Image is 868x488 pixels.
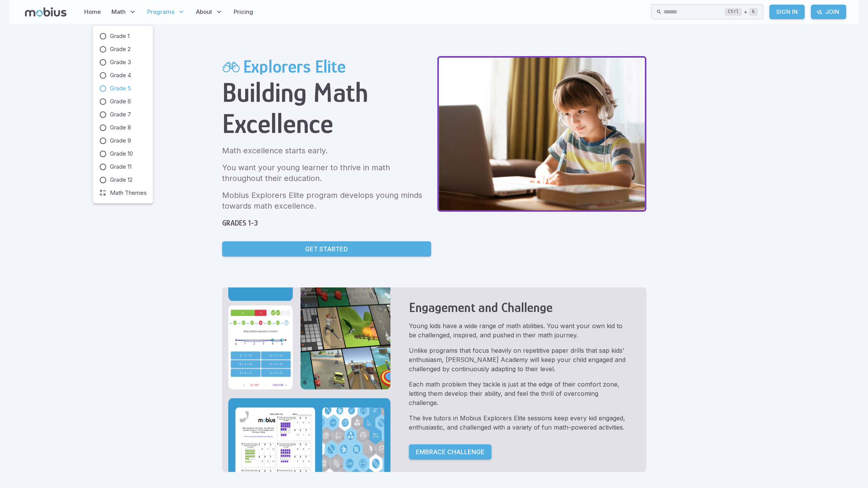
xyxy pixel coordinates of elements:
a: Grade 12 [99,176,147,184]
a: Grade 2 [99,45,147,53]
a: Home [82,3,103,21]
span: Grade 3 [110,58,131,66]
kbd: k [749,8,758,16]
span: Grade 12 [110,176,133,184]
a: Grade 1 [99,32,147,40]
span: Grade 5 [110,84,131,93]
a: Grade 10 [99,149,147,158]
a: Grade 9 [99,136,147,145]
span: About [196,8,212,16]
span: Math Themes [110,189,147,197]
span: Math [111,8,126,16]
span: Grade 4 [110,71,131,80]
a: Grade 7 [99,110,147,119]
a: Grade 4 [99,71,147,80]
span: Grade 10 [110,149,133,158]
span: Grade 8 [110,123,131,132]
a: Grade 8 [99,123,147,132]
a: Sign In [769,5,805,19]
a: Grade 11 [99,163,147,171]
span: Grade 6 [110,97,131,106]
kbd: Ctrl [725,8,742,16]
a: Math Themes [99,189,147,197]
span: Grade 9 [110,136,131,145]
span: Grade 2 [110,45,131,53]
span: Programs [147,8,174,16]
a: Grade 3 [99,58,147,66]
div: + [725,7,758,17]
span: Grade 7 [110,110,131,119]
a: Pricing [231,3,256,21]
a: Grade 5 [99,84,147,93]
a: Grade 6 [99,97,147,106]
a: Join [811,5,846,19]
span: Grade 11 [110,163,131,171]
span: Grade 1 [110,32,129,40]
